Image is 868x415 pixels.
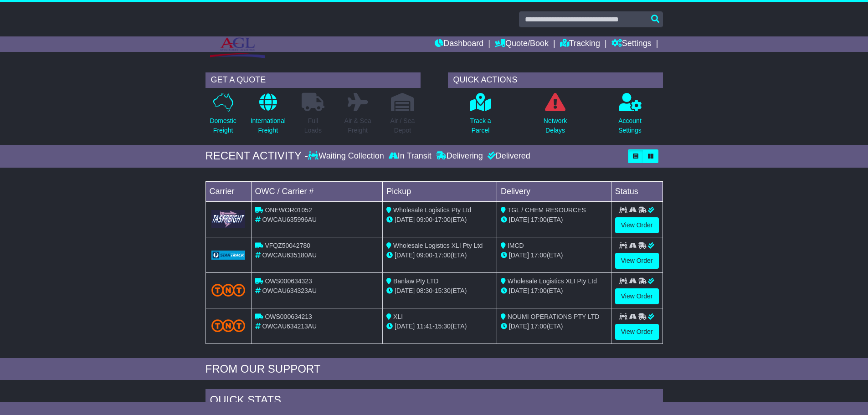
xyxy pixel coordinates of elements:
[205,149,308,163] div: RECENT ACTIVITY -
[210,116,236,135] p: Domestic Freight
[501,322,607,331] div: (ETA)
[395,251,415,259] span: [DATE]
[211,210,246,228] img: GetCarrierServiceLogo
[395,216,415,223] span: [DATE]
[509,251,529,259] span: [DATE]
[531,323,547,330] span: 17:00
[386,286,493,296] div: - (ETA)
[509,216,529,223] span: [DATE]
[470,116,491,135] p: Track a Parcel
[393,277,438,285] span: Banlaw Pty LTD
[395,287,415,294] span: [DATE]
[560,36,600,52] a: Tracking
[615,217,659,233] a: View Order
[435,323,451,330] span: 15:30
[531,287,547,294] span: 17:00
[386,151,434,161] div: In Transit
[395,323,415,330] span: [DATE]
[618,92,642,140] a: AccountSettings
[485,151,530,161] div: Delivered
[386,322,493,331] div: - (ETA)
[302,116,324,135] p: Full Loads
[211,284,246,296] img: TNT_Domestic.png
[262,323,317,330] span: OWCAU634213AU
[251,181,383,201] td: OWC / Carrier #
[615,253,659,269] a: View Order
[308,151,386,161] div: Waiting Collection
[393,313,403,320] span: XLI
[416,287,432,294] span: 08:30
[265,277,312,285] span: OWS000634323
[611,181,663,201] td: Status
[509,287,529,294] span: [DATE]
[509,323,529,330] span: [DATE]
[211,319,246,332] img: TNT_Domestic.png
[416,216,432,223] span: 09:00
[416,251,432,259] span: 09:00
[544,116,567,135] p: Network Delays
[393,206,471,214] span: Wholesale Logistics Pty Ltd
[386,215,493,225] div: - (ETA)
[205,181,251,201] td: Carrier
[386,251,493,260] div: - (ETA)
[611,36,652,52] a: Settings
[251,116,286,135] p: International Freight
[469,92,491,140] a: Track aParcel
[615,324,659,340] a: View Order
[262,251,317,259] span: OWCAU635180AU
[501,286,607,296] div: (ETA)
[383,181,497,201] td: Pickup
[543,92,567,140] a: NetworkDelays
[508,277,597,285] span: Wholesale Logistics XLI Pty Ltd
[265,313,312,320] span: OWS000634213
[531,216,547,223] span: 17:00
[497,181,611,201] td: Delivery
[209,92,236,140] a: DomesticFreight
[508,313,599,320] span: NOUMI OPERATIONS PTY LTD
[205,363,663,376] div: FROM OUR SUPPORT
[262,287,317,294] span: OWCAU634323AU
[508,242,524,249] span: IMCD
[416,323,432,330] span: 11:41
[393,242,483,249] span: Wholesale Logistics XLI Pty Ltd
[211,251,246,260] img: GetCarrierServiceLogo
[508,206,586,214] span: TGL / CHEM RESOURCES
[501,215,607,225] div: (ETA)
[434,151,485,161] div: Delivering
[531,251,547,259] span: 17:00
[435,36,483,52] a: Dashboard
[615,288,659,304] a: View Order
[262,216,317,223] span: OWCAU635996AU
[501,251,607,260] div: (ETA)
[435,251,451,259] span: 17:00
[495,36,549,52] a: Quote/Book
[618,116,642,135] p: Account Settings
[265,242,310,249] span: VFQZ50042780
[250,92,286,140] a: InternationalFreight
[205,72,421,88] div: GET A QUOTE
[448,72,663,88] div: QUICK ACTIONS
[390,116,415,135] p: Air / Sea Depot
[265,206,312,214] span: ONEWOR01052
[435,216,451,223] span: 17:00
[205,389,663,414] div: Quick Stats
[344,116,371,135] p: Air & Sea Freight
[435,287,451,294] span: 15:30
